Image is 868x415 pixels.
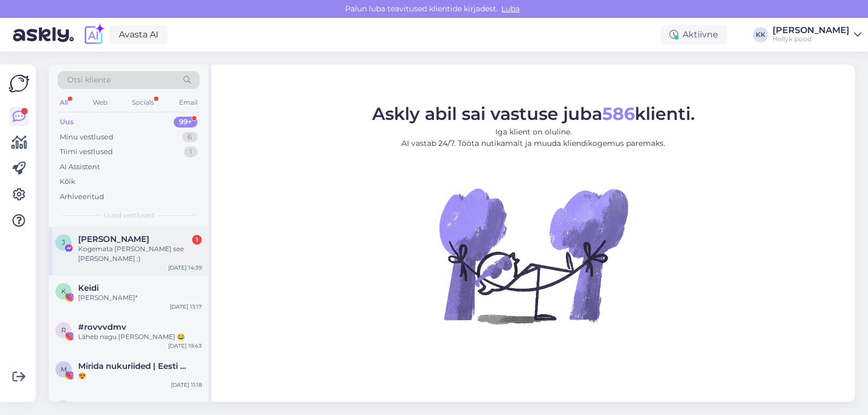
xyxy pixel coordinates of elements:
[62,238,65,246] span: J
[661,25,727,44] div: Aktiivne
[174,117,197,127] div: 99+
[82,23,105,46] img: explore-ai
[78,293,202,303] div: [PERSON_NAME]*
[67,74,111,86] span: Otsi kliente
[60,132,113,143] div: Minu vestlused
[602,103,635,124] b: 586
[60,191,104,202] div: Arhiveeritud
[104,210,154,220] span: Uued vestlused
[184,146,197,157] div: 1
[372,103,695,124] span: Askly abil sai vastuse juba klienti.
[78,371,202,381] div: 😍
[60,146,113,157] div: Tiimi vestlused
[130,95,156,110] div: Socials
[61,287,66,295] span: K
[60,176,75,187] div: Kõik
[436,158,631,353] img: No Chat active
[78,361,191,371] span: Mirida nukuriided | Eesti käsitöö 🇪🇪
[171,381,202,389] div: [DATE] 11:18
[773,35,850,43] div: Hellyk pood
[372,126,695,149] p: Iga klient on oluline. AI vastab 24/7. Tööta nutikamalt ja muuda kliendikogemus paremaks.
[498,4,523,14] span: Luba
[60,117,74,127] div: Uus
[182,132,197,143] div: 6
[78,322,126,332] span: #rovvvdmv
[61,365,67,373] span: M
[61,326,66,334] span: r
[110,25,168,44] a: Avasta AI
[91,95,110,110] div: Web
[58,95,70,110] div: All
[78,332,202,342] div: Läheb nagu [PERSON_NAME] 😂
[168,342,202,350] div: [DATE] 19:43
[168,264,202,272] div: [DATE] 14:39
[60,162,100,173] div: AI Assistent
[9,73,29,94] img: Askly Logo
[78,400,149,410] span: Emili Jürgen
[170,303,202,311] div: [DATE] 13:17
[78,283,99,293] span: Keidi
[177,95,200,110] div: Email
[192,235,202,245] div: 1
[78,234,149,244] span: Johanna-Maria Siilak
[773,26,861,43] a: [PERSON_NAME]Hellyk pood
[78,244,202,264] div: Kogemata [PERSON_NAME] see [PERSON_NAME] :)
[753,27,768,42] div: KK
[773,26,850,35] div: [PERSON_NAME]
